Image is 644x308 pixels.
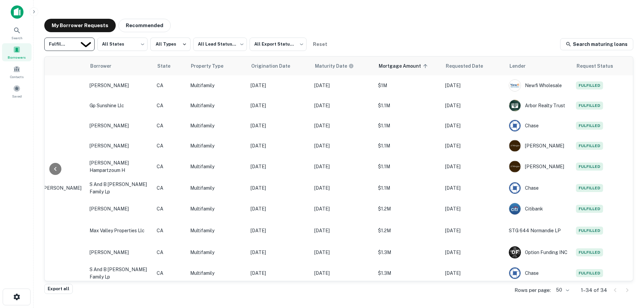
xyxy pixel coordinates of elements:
[250,36,307,53] div: All Export Statuses
[251,163,308,170] p: [DATE]
[378,249,438,256] p: $1.3M
[315,62,363,70] span: Maturity dates displayed may be estimated. Please contact the lender for the most accurate maturi...
[445,205,502,212] p: [DATE]
[157,184,183,192] p: CA
[97,36,148,53] div: All States
[509,182,521,194] img: picture
[150,38,191,51] button: All Types
[190,102,244,109] p: Multifamily
[560,38,633,50] a: Search maturing loans
[446,62,492,70] span: Requested Date
[576,184,603,192] span: Fulfilled
[191,62,232,70] span: Property Type
[251,82,308,89] p: [DATE]
[509,246,569,258] div: Option Funding INC
[509,140,521,151] img: picture
[576,248,603,256] span: Fulfilled
[509,120,521,131] img: picture
[445,269,502,277] p: [DATE]
[314,227,371,234] p: [DATE]
[509,267,521,279] img: picture
[314,82,371,89] p: [DATE]
[509,227,569,234] p: STG 644 Normandie LP
[315,62,354,70] div: Maturity dates displayed may be estimated. Please contact the lender for the most accurate maturi...
[509,161,569,173] div: [PERSON_NAME]
[378,184,438,192] p: $1.1M
[553,285,570,295] div: 50
[190,269,244,277] p: Multifamily
[90,122,150,129] p: [PERSON_NAME]
[610,254,644,287] iframe: Chat Widget
[309,38,331,51] button: Reset
[445,184,502,192] p: [DATE]
[190,249,244,256] p: Multifamily
[509,267,569,279] div: Chase
[157,82,183,89] p: CA
[251,142,308,149] p: [DATE]
[251,62,299,70] span: Origination Date
[190,205,244,212] p: Multifamily
[190,82,244,89] p: Multifamily
[190,184,244,192] p: Multifamily
[509,100,569,112] div: Arbor Realty Trust
[315,62,347,70] h6: Maturity Date
[8,55,26,60] span: Borrowers
[378,269,438,277] p: $1.3M
[10,74,23,79] span: Contacts
[157,122,183,129] p: CA
[378,102,438,109] p: $1.1M
[576,142,603,150] span: Fulfilled
[445,82,502,89] p: [DATE]
[378,163,438,170] p: $1.1M
[251,227,308,234] p: [DATE]
[576,102,603,110] span: Fulfilled
[90,102,150,109] p: gp sunshine llc
[515,286,551,294] p: Rows per page:
[44,19,116,32] button: My Borrower Requests
[90,159,150,174] p: [PERSON_NAME] hampartzoum h
[378,227,438,234] p: $1.2M
[11,35,22,41] span: Search
[90,181,150,195] p: s and b [PERSON_NAME] family lp
[44,284,73,294] button: Export all
[576,227,603,235] span: Fulfilled
[576,269,603,277] span: Fulfilled
[190,122,244,129] p: Multifamily
[314,249,371,256] p: [DATE]
[157,62,179,70] span: State
[12,94,22,99] span: Saved
[445,142,502,149] p: [DATE]
[314,205,371,212] p: [DATE]
[314,269,371,277] p: [DATE]
[378,205,438,212] p: $1.2M
[251,249,308,256] p: [DATE]
[157,163,183,170] p: CA
[90,205,150,212] p: [PERSON_NAME]
[251,184,308,192] p: [DATE]
[90,266,150,281] p: s and b [PERSON_NAME] family lp
[445,227,502,234] p: [DATE]
[378,142,438,149] p: $1.1M
[509,120,569,132] div: Chase
[157,227,183,234] p: CA
[118,19,171,32] button: Recommended
[576,163,603,171] span: Fulfilled
[445,102,502,109] p: [DATE]
[190,163,244,170] p: Multifamily
[581,286,607,294] p: 1–34 of 34
[90,142,150,149] p: [PERSON_NAME]
[509,161,521,172] img: picture
[251,269,308,277] p: [DATE]
[90,82,150,89] p: [PERSON_NAME]
[445,163,502,170] p: [DATE]
[11,5,23,19] img: capitalize-icon.png
[193,36,247,53] div: All Lead Statuses
[90,227,150,234] p: max valley properties llc
[379,62,430,70] span: Mortgage Amount
[509,203,569,215] div: Citibank
[44,36,77,53] div: Fulfilled
[190,227,244,234] p: Multifamily
[251,102,308,109] p: [DATE]
[509,62,534,70] span: Lender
